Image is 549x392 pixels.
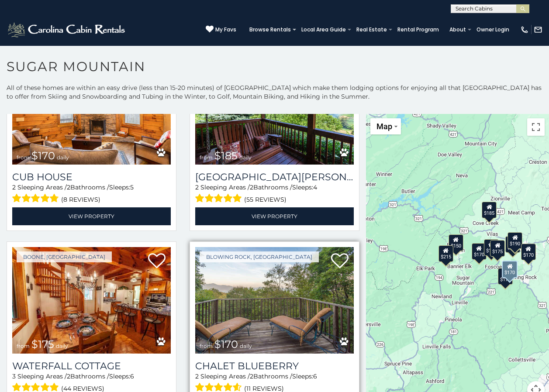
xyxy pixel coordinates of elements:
span: (55 reviews) [244,194,287,205]
span: daily [56,343,68,349]
a: View Property [195,207,354,225]
h3: Mountain Meadows [195,171,354,183]
span: 2 [195,372,199,380]
a: Rental Program [393,24,443,36]
span: daily [240,343,252,349]
div: Sleeping Areas / Bathrooms / Sleeps: [12,183,171,205]
a: Add to favorites [331,252,349,271]
div: Sleeping Areas / Bathrooms / Sleeps: [195,183,354,205]
span: $170 [214,338,238,351]
span: 5 [130,183,134,191]
span: 3 [12,372,16,380]
a: Cub House [12,171,171,183]
a: Add to favorites [148,252,166,271]
a: Chalet Blueberry [195,360,354,372]
div: $215 [438,245,453,262]
button: Change map style [370,118,401,134]
a: Chalet Blueberry from $170 daily [195,247,354,353]
div: $190 [508,232,522,249]
button: Toggle fullscreen view [527,118,545,136]
div: $170 [521,244,535,260]
a: Local Area Guide [297,24,350,36]
span: daily [239,154,252,161]
span: from [17,154,30,161]
span: 2 [250,183,253,191]
span: $185 [214,149,238,162]
div: $185 [482,202,497,218]
span: from [200,343,213,349]
span: 2 [67,183,70,191]
a: Owner Login [472,24,514,36]
span: daily [57,154,69,161]
img: White-1-2.png [7,21,128,38]
span: 4 [313,183,317,191]
span: 6 [130,372,134,380]
div: $150 [448,234,463,251]
span: Map [376,122,392,131]
span: 2 [12,183,16,191]
div: $175 [490,240,505,257]
a: Real Estate [352,24,391,36]
span: from [17,343,30,349]
div: $152 [483,239,498,256]
a: [GEOGRAPHIC_DATA][PERSON_NAME] [195,171,354,183]
a: My Favs [206,25,236,34]
div: $170 [471,243,486,260]
span: My Favs [215,26,236,34]
a: About [445,24,470,36]
img: phone-regular-white.png [520,25,529,34]
a: Blowing Rock, [GEOGRAPHIC_DATA] [200,251,319,262]
span: 2 [195,183,199,191]
img: mail-regular-white.png [534,25,542,34]
span: 2 [67,372,70,380]
a: View Property [12,207,171,225]
span: from [200,154,213,161]
span: $170 [31,149,55,162]
div: $175 [498,268,513,285]
img: Chalet Blueberry [195,247,354,353]
span: 6 [313,372,317,380]
span: $175 [31,338,54,351]
a: Boone, [GEOGRAPHIC_DATA] [17,251,112,262]
a: Waterfall Cottage [12,360,171,372]
a: Browse Rentals [245,24,295,36]
span: 2 [250,372,253,380]
img: Waterfall Cottage [12,247,171,353]
span: (8 reviews) [61,194,100,205]
div: $170 [502,261,518,278]
a: Waterfall Cottage from $175 daily [12,247,171,353]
